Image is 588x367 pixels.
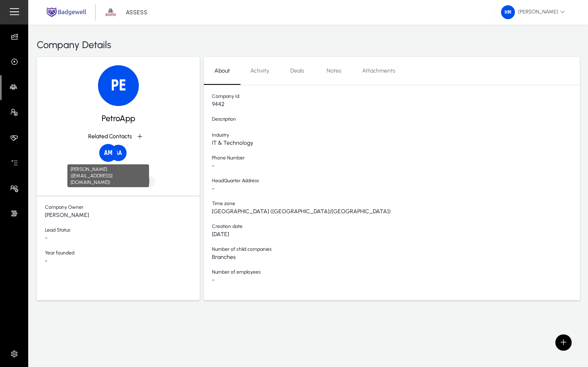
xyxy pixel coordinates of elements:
[494,5,572,20] button: [PERSON_NAME]
[103,4,118,20] img: 1.png
[45,212,200,219] span: [PERSON_NAME]
[501,5,515,19] img: 219.png
[212,231,580,238] span: [DATE]
[98,65,139,106] img: 9442.png
[214,68,230,74] span: About
[212,93,580,101] span: Company Id
[212,116,580,124] span: Description
[45,7,88,18] img: main.png
[212,101,580,108] span: 9442
[241,61,279,81] a: Activity
[212,269,580,277] span: Number of employees
[250,68,269,74] span: Activity
[212,178,580,186] span: HeadQuarter Address
[212,132,580,140] span: Industry
[212,186,580,192] span: -
[212,277,580,284] span: -
[37,38,111,52] span: Company Details
[212,163,580,170] span: -
[126,9,147,16] p: ASSESS
[99,144,117,162] img: 5775.png
[67,164,149,187] div: [PERSON_NAME] ([EMAIL_ADDRESS][DOMAIN_NAME])
[290,68,304,74] span: Deals
[45,204,200,212] span: Company Owner
[501,5,565,19] span: [PERSON_NAME]
[45,227,200,235] span: Lead Status
[212,208,580,215] span: [GEOGRAPHIC_DATA] ([GEOGRAPHIC_DATA]/[GEOGRAPHIC_DATA])
[110,145,127,161] img: 5776.png
[362,68,395,74] span: Attachments
[45,235,200,242] span: -
[45,250,200,258] span: Year founded
[88,133,132,140] p: Related Contacts
[212,223,580,231] span: Creation date
[204,61,241,81] a: About
[212,155,580,163] span: Phone Number
[212,246,580,254] span: Number of child companies
[352,61,405,81] a: Attachments
[316,61,352,81] a: Notes
[45,258,200,265] span: -
[102,112,135,124] span: PetroApp
[212,140,580,147] span: IT & Technology
[279,61,316,81] a: Deals
[212,254,580,261] span: Branches
[212,201,580,208] span: Time zone
[327,68,341,74] span: Notes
